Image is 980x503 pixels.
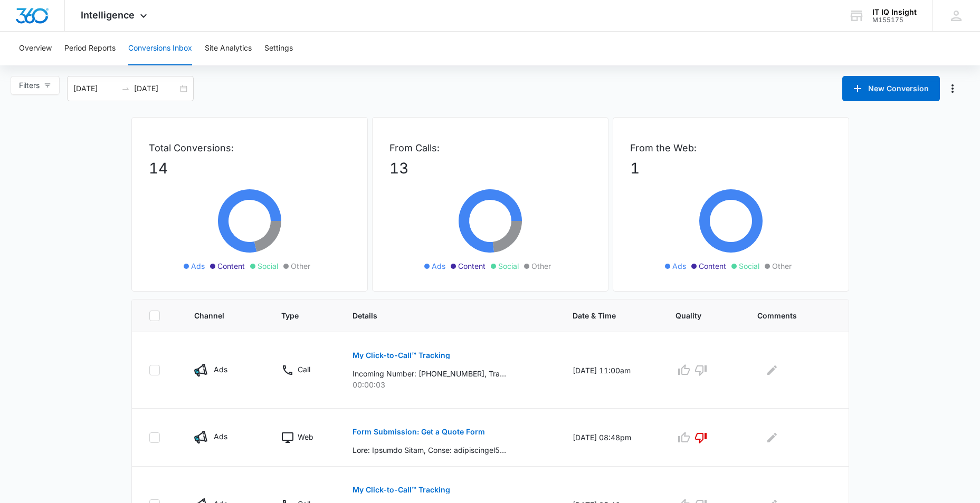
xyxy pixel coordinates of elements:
[81,9,135,21] span: Intelligence
[258,260,278,272] span: Social
[630,157,832,179] p: 1
[134,83,178,94] input: End date
[121,84,130,93] span: to
[19,80,40,91] span: Filters
[64,32,116,65] button: Period Reports
[872,8,917,16] div: account name
[872,16,917,24] div: account id
[264,32,293,65] button: Settings
[757,310,816,321] span: Comments
[353,428,485,436] p: Form Submission: Get a Quote Form
[353,310,532,321] span: Details
[353,419,485,444] button: Form Submission: Get a Quote Form
[560,409,663,467] td: [DATE] 08:48pm
[458,260,486,272] span: Content
[353,486,450,494] p: My Click-to-Call™ Tracking
[217,260,245,272] span: Content
[531,260,551,272] span: Other
[699,260,726,272] span: Content
[194,310,241,321] span: Channel
[353,444,506,456] p: Lore: Ipsumdo Sitam, Conse: adipiscingel55@sed.doe, Tempo: 652-887-6627, Inc utl et dolo?: magna,...
[944,80,961,97] button: Manage Numbers
[739,260,759,272] span: Social
[573,310,635,321] span: Date & Time
[19,32,52,65] button: Overview
[353,352,450,359] p: My Click-to-Call™ Tracking
[353,477,450,502] button: My Click-to-Call™ Tracking
[389,157,591,179] p: 13
[191,260,205,272] span: Ads
[560,332,663,409] td: [DATE] 11:00am
[298,431,313,442] p: Web
[121,84,130,93] span: swap-right
[764,429,781,446] button: Edit Comments
[353,379,547,390] p: 00:00:03
[630,141,832,155] p: From the Web:
[128,32,192,65] button: Conversions Inbox
[205,32,252,65] button: Site Analytics
[498,260,519,272] span: Social
[73,83,117,94] input: Start date
[11,76,60,95] button: Filters
[842,76,940,101] button: New Conversion
[214,364,227,375] p: Ads
[149,157,350,179] p: 14
[353,343,450,368] button: My Click-to-Call™ Tracking
[214,431,227,442] p: Ads
[772,260,792,272] span: Other
[764,362,781,379] button: Edit Comments
[432,260,445,272] span: Ads
[291,260,310,272] span: Other
[281,310,312,321] span: Type
[149,141,350,155] p: Total Conversions:
[353,368,506,379] p: Incoming Number: [PHONE_NUMBER], Tracking Number: [PHONE_NUMBER], Ring To: [PHONE_NUMBER], Caller...
[672,260,686,272] span: Ads
[298,364,310,375] p: Call
[675,310,717,321] span: Quality
[389,141,591,155] p: From Calls:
